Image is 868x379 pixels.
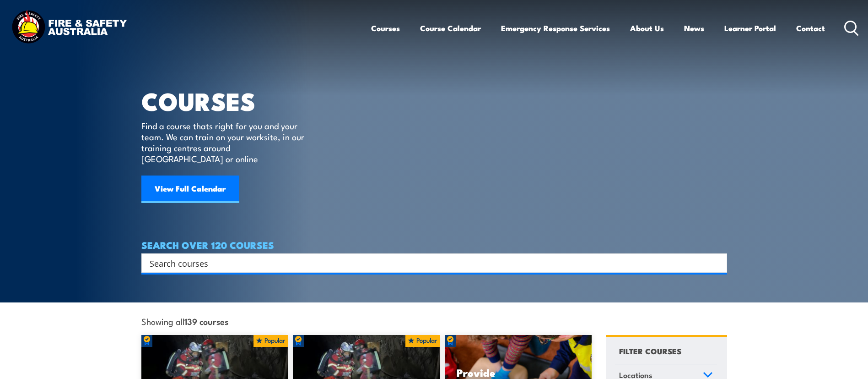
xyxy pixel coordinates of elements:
p: Find a course thats right for you and your team. We can train on your worksite, in our training c... [141,120,308,164]
a: News [684,16,704,40]
a: Course Calendar [420,16,481,40]
strong: 139 courses [184,315,228,327]
form: Search form [151,257,709,269]
a: Courses [371,16,400,40]
a: Emergency Response Services [501,16,610,40]
h1: COURSES [141,90,318,111]
a: Contact [796,16,825,40]
span: Showing all [141,316,228,326]
h4: FILTER COURSES [619,345,681,357]
a: View Full Calendar [141,176,239,203]
input: Search input [150,256,707,270]
a: About Us [630,16,664,40]
h4: SEARCH OVER 120 COURSES [141,240,727,250]
a: Learner Portal [724,16,776,40]
button: Search magnifier button [711,257,724,269]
